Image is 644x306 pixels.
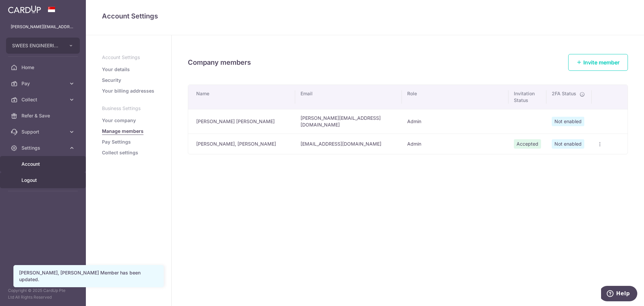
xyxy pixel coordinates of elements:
td: [PERSON_NAME], [PERSON_NAME] [188,134,295,154]
a: Your details [102,66,130,73]
button: SWEES ENGINEERING CO (PTE.) LTD. [6,38,80,54]
span: SWEES ENGINEERING CO (PTE.) LTD. [12,42,62,49]
p: [PERSON_NAME][EMAIL_ADDRESS][DOMAIN_NAME] [11,23,75,30]
a: Manage members [102,128,144,135]
span: Collect [21,96,66,103]
th: Email [295,85,402,109]
td: [EMAIL_ADDRESS][DOMAIN_NAME] [295,134,402,154]
p: Business Settings [102,105,155,112]
th: Invitation Status [508,85,546,109]
span: Home [21,64,66,71]
a: Invite member [568,54,628,71]
span: Refer & Save [21,112,66,119]
a: Your company [102,117,136,124]
th: Role [402,85,508,109]
a: Security [102,77,121,84]
h4: Account Settings [102,11,628,21]
img: CardUp [8,5,41,13]
td: Admin [402,109,508,134]
iframe: Opens a widget where you can find more information [601,286,637,303]
td: Admin [402,134,508,154]
a: Your billing addresses [102,88,154,94]
p: Account Settings [102,54,155,61]
span: Support [21,129,66,135]
span: Account [21,161,66,167]
a: Pay Settings [102,139,131,145]
h4: Company members [188,57,251,68]
th: 2FA Status [546,85,592,109]
th: Name [188,85,295,109]
td: [PERSON_NAME][EMAIL_ADDRESS][DOMAIN_NAME] [295,109,402,134]
span: Not enabled [552,117,584,126]
span: Not enabled [552,139,584,149]
span: Settings [21,145,66,151]
span: Accepted [514,139,541,149]
span: Invite member [583,59,620,66]
span: Pay [21,80,66,87]
span: Logout [21,177,66,184]
td: [PERSON_NAME] [PERSON_NAME] [188,109,295,134]
div: [PERSON_NAME], [PERSON_NAME] Member has been updated. [19,269,158,283]
a: Collect settings [102,149,138,156]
